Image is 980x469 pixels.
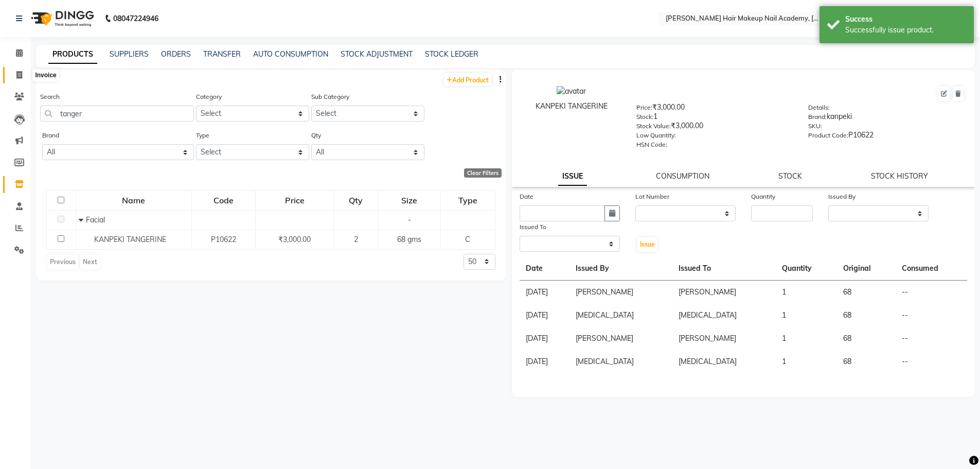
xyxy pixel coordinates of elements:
th: Issued By [569,257,672,281]
a: AUTO CONSUMPTION [253,49,328,59]
span: 68 gms [397,235,421,244]
td: [DATE] [520,327,570,350]
label: Details: [808,103,830,112]
th: Date [520,257,570,281]
td: [MEDICAL_DATA] [569,350,672,373]
div: Price [256,191,332,210]
div: ₹3,000.00 [636,102,793,116]
div: Successfully issue product. [845,25,966,36]
td: [DATE] [520,281,570,304]
a: STOCK [778,171,802,181]
a: STOCK HISTORY [871,171,928,181]
td: -- [896,327,967,350]
td: 68 [837,327,896,350]
span: ₹3,000.00 [278,235,311,244]
label: Category [196,92,222,101]
label: Issued To [520,222,546,232]
td: [MEDICAL_DATA] [672,350,775,373]
b: 08047224946 [113,4,158,33]
label: Low Quantity: [636,131,676,140]
td: -- [896,304,967,327]
td: 68 [837,350,896,373]
td: [MEDICAL_DATA] [672,304,775,327]
td: 1 [776,350,838,373]
td: -- [896,350,967,373]
div: Invoice [32,69,59,81]
td: 68 [837,281,896,304]
a: STOCK LEDGER [425,49,478,59]
img: avatar [557,86,586,97]
span: KANPEKI TANGERINE [94,235,166,244]
label: Lot Number [635,192,669,201]
label: Issued By [828,192,856,201]
th: Original [837,257,896,281]
th: Quantity [776,257,838,281]
span: Issue [640,240,655,248]
label: Brand: [808,112,827,121]
td: 68 [837,304,896,327]
span: P10622 [211,235,236,244]
div: KANPEKI TANGERINE [522,101,621,112]
label: HSN Code: [636,140,667,149]
td: 1 [776,281,838,304]
label: Price: [636,103,652,112]
button: Issue [637,237,657,252]
div: Qty [334,191,378,210]
td: [PERSON_NAME] [569,327,672,350]
div: Type [441,191,494,210]
label: Qty [311,131,321,140]
td: [DATE] [520,350,570,373]
label: Sub Category [311,92,349,101]
label: Type [196,131,209,140]
div: P10622 [808,130,965,144]
div: Success [845,14,966,25]
a: SUPPLIERS [110,49,149,59]
div: Name [77,191,191,210]
div: Size [379,191,440,210]
label: Quantity [751,192,775,201]
td: [MEDICAL_DATA] [569,304,672,327]
span: - [408,215,411,224]
td: 1 [776,304,838,327]
span: C [465,235,470,244]
span: 2 [354,235,358,244]
a: TRANSFER [203,49,241,59]
td: 1 [776,327,838,350]
a: ORDERS [161,49,191,59]
div: kanpeki [808,111,965,126]
div: Code [192,191,255,210]
img: logo [26,4,97,33]
input: Search by product name or code [40,106,194,121]
td: [PERSON_NAME] [672,281,775,304]
th: Issued To [672,257,775,281]
label: Brand [42,131,59,140]
label: Product Code: [808,131,848,140]
div: 1 [636,111,793,126]
div: Clear Filters [464,168,502,178]
label: Stock: [636,112,653,121]
td: [PERSON_NAME] [672,327,775,350]
td: [DATE] [520,304,570,327]
a: CONSUMPTION [656,171,709,181]
div: ₹3,000.00 [636,120,793,135]
th: Consumed [896,257,967,281]
td: [PERSON_NAME] [569,281,672,304]
label: Search [40,92,60,101]
label: SKU: [808,121,822,131]
a: Add Product [444,73,491,86]
a: STOCK ADJUSTMENT [341,49,413,59]
a: ISSUE [558,167,587,186]
td: -- [896,281,967,304]
label: Date [520,192,533,201]
a: PRODUCTS [48,45,97,64]
span: Facial [86,215,105,224]
span: Collapse Row [79,215,86,224]
label: Stock Value: [636,121,671,131]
